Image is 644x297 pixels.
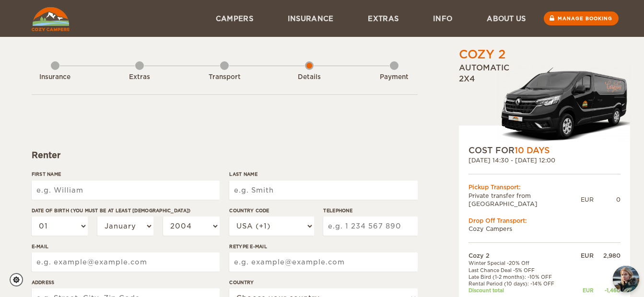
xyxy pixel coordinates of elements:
label: Address [32,279,220,286]
div: 2,980 [594,251,621,260]
input: e.g. example@example.com [32,252,220,272]
img: Freyja at Cozy Campers [613,266,639,292]
div: Details [283,73,336,82]
div: Renter [32,149,418,161]
div: COST FOR [468,145,621,156]
td: Late Bird (1-2 months): -10% OFF [468,274,573,280]
div: Payment [368,73,421,82]
label: Retype E-mail [229,243,417,250]
input: e.g. William [32,181,220,200]
div: Insurance [29,73,82,82]
td: Cozy Campers [468,225,621,233]
input: e.g. 1 234 567 890 [323,217,417,236]
label: Country Code [229,207,314,214]
div: 0 [594,195,621,204]
label: Date of birth (You must be at least [DEMOGRAPHIC_DATA]) [32,207,220,214]
div: EUR [572,251,593,260]
div: Extras [113,73,166,82]
div: EUR [581,195,594,204]
td: Cozy 2 [468,251,573,260]
td: Discount total [468,287,573,294]
td: Rental Period (10 days): -14% OFF [468,280,573,287]
a: Manage booking [544,11,619,25]
a: Cookie settings [10,273,29,286]
div: Drop Off Transport: [468,217,621,225]
img: Cozy Campers [32,7,70,31]
td: Private transfer from [GEOGRAPHIC_DATA] [468,192,581,208]
div: Cozy 2 [459,46,505,63]
div: EUR [572,287,593,294]
div: [DATE] 14:30 - [DATE] 12:00 [468,156,621,164]
label: Last Name [229,171,417,178]
label: First Name [32,171,220,178]
button: chat-button [613,266,639,292]
label: Country [229,279,417,286]
div: -1,460 [594,287,621,294]
td: Last Chance Deal -5% OFF [468,267,573,274]
label: E-mail [32,243,220,250]
input: e.g. example@example.com [229,252,417,272]
div: Pickup Transport: [468,183,621,191]
td: Winter Special -20% Off [468,260,573,266]
div: Automatic 2x4 [459,63,630,145]
span: 10 Days [515,146,550,155]
input: e.g. Smith [229,181,417,200]
label: Telephone [323,207,417,214]
div: Transport [198,73,251,82]
img: Langur-m-c-logo-2.png [497,66,630,145]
